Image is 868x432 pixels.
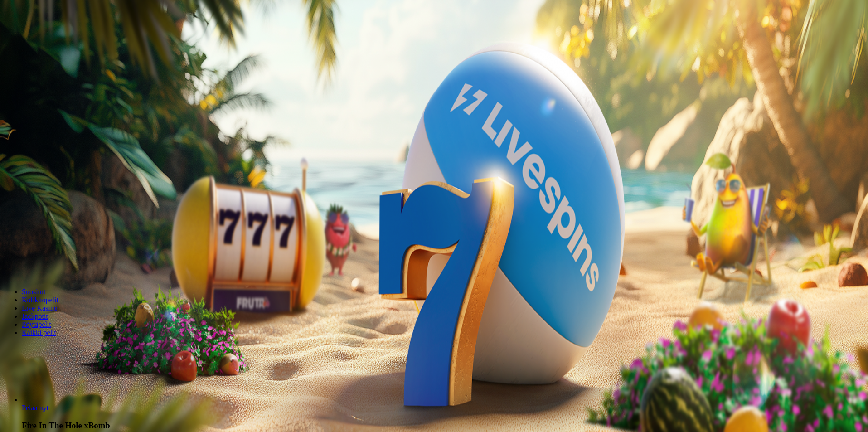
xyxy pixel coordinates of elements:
[22,329,56,336] a: Kaikki pelit
[22,312,48,320] a: Jackpotit
[22,320,51,328] a: Pöytäpelit
[22,404,48,412] span: Pelaa nyt
[22,304,58,312] a: Live Kasino
[22,396,864,431] article: Fire In The Hole xBomb
[4,272,864,337] nav: Lobby
[4,272,864,354] header: Lobby
[22,288,45,296] a: Suositut
[22,421,864,431] h3: Fire In The Hole xBomb
[22,296,58,304] a: Kolikkopelit
[22,404,48,412] a: Fire In The Hole xBomb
